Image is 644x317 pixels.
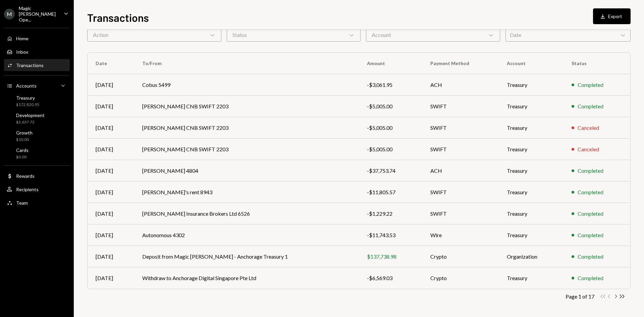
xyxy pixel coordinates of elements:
div: Development [16,112,45,118]
td: SWIFT [422,96,499,117]
div: -$11,743.53 [367,231,414,239]
div: Treasury [16,95,39,101]
div: $0.00 [16,154,29,160]
td: [PERSON_NAME] CNB SWIFT 2203 [134,96,359,117]
td: Treasury [499,117,563,139]
a: Rewards [4,170,70,182]
button: Export [593,8,631,24]
th: Status [563,53,630,74]
a: Development$2,637.72 [4,110,70,126]
div: $137,738.98 [367,253,414,261]
th: Account [499,53,563,74]
div: -$5,005.00 [367,102,414,110]
div: Completed [578,231,603,239]
td: Treasury [499,224,563,246]
div: [DATE] [96,167,126,175]
div: Accounts [16,83,37,89]
div: [DATE] [96,81,126,89]
div: M [4,9,15,19]
div: -$6,569.03 [367,274,414,282]
td: Treasury [499,139,563,160]
div: -$37,753.74 [367,167,414,175]
td: ACH [422,160,499,181]
a: Cards$0.00 [4,145,70,161]
td: [PERSON_NAME]'s rent 8943 [134,181,359,203]
div: Completed [578,81,603,89]
th: Amount [359,53,422,74]
div: Completed [578,253,603,261]
div: [DATE] [96,188,126,196]
div: [DATE] [96,231,126,239]
div: Recipients [16,187,39,192]
div: Home [16,36,29,41]
div: Canceled [578,124,599,132]
div: -$1,229.22 [367,210,414,218]
div: Growth [16,130,33,136]
div: Cards [16,147,29,153]
div: Completed [578,188,603,196]
div: Team [16,200,28,206]
div: Transactions [16,62,44,68]
a: Treasury$172,820.95 [4,93,70,109]
a: Home [4,32,70,44]
div: Action [87,28,221,42]
div: Completed [578,102,603,110]
td: Withdraw to Anchorage Digital Singapore Pte Ltd [134,267,359,289]
td: Organization [499,246,563,267]
td: Treasury [499,96,563,117]
td: SWIFT [422,139,499,160]
div: Rewards [16,173,35,179]
td: ACH [422,74,499,96]
a: Transactions [4,59,70,71]
h1: Transactions [87,11,149,24]
th: Date [88,53,134,74]
div: -$5,005.00 [367,145,414,153]
a: Accounts [4,80,70,92]
td: [PERSON_NAME] CNB SWIFT 2203 [134,117,359,139]
div: [DATE] [96,210,126,218]
a: Growth$10.00 [4,128,70,144]
div: Magic [PERSON_NAME] Ope... [19,5,58,22]
td: SWIFT [422,117,499,139]
a: Team [4,197,70,209]
div: Inbox [16,49,28,55]
div: Status [227,28,361,42]
div: $172,820.95 [16,102,39,108]
div: -$5,005.00 [367,124,414,132]
td: Autonomous 4302 [134,224,359,246]
div: [DATE] [96,124,126,132]
div: -$11,805.57 [367,188,414,196]
a: Recipients [4,183,70,195]
td: Treasury [499,203,563,224]
td: Cobus 5499 [134,74,359,96]
div: Account [366,28,500,42]
th: Payment Method [422,53,499,74]
div: Canceled [578,145,599,153]
div: [DATE] [96,102,126,110]
td: [PERSON_NAME] CNB SWIFT 2203 [134,139,359,160]
td: Treasury [499,160,563,181]
a: Inbox [4,46,70,58]
th: To/From [134,53,359,74]
td: [PERSON_NAME] 4804 [134,160,359,181]
div: [DATE] [96,145,126,153]
td: Wire [422,224,499,246]
td: Treasury [499,267,563,289]
div: -$3,061.95 [367,81,414,89]
td: Treasury [499,181,563,203]
td: Crypto [422,246,499,267]
td: Crypto [422,267,499,289]
div: Page 1 of 17 [566,293,594,300]
td: Deposit from Magic [PERSON_NAME] - Anchorage Treasury 1 [134,246,359,267]
td: [PERSON_NAME] Insurance Brokers Ltd 6526 [134,203,359,224]
div: [DATE] [96,274,126,282]
div: $10.00 [16,137,33,143]
div: Completed [578,210,603,218]
td: SWIFT [422,181,499,203]
div: Completed [578,167,603,175]
div: Completed [578,274,603,282]
td: SWIFT [422,203,499,224]
td: Treasury [499,74,563,96]
div: $2,637.72 [16,119,45,125]
div: [DATE] [96,253,126,261]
